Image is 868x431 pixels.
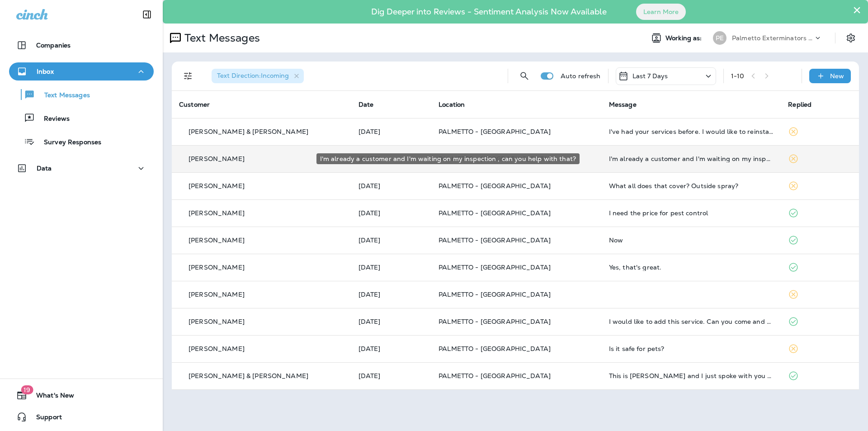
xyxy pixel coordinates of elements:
[189,264,245,271] p: [PERSON_NAME]
[439,100,465,109] span: Location
[189,237,245,244] p: [PERSON_NAME]
[609,264,774,271] div: Yes, that's great.
[609,155,774,162] div: I'm already a customer and I'm waiting on my inspection , can you help with that?
[561,72,601,80] p: Auto refresh
[359,209,424,217] p: Sep 26, 2025 09:40 AM
[316,153,580,164] div: I'm already a customer and I'm waiting on my inspection , can you help with that?
[9,132,154,151] button: Survey Responses
[9,85,154,104] button: Text Messages
[439,263,551,271] span: PALMETTO - [GEOGRAPHIC_DATA]
[853,3,861,17] button: Close
[9,408,154,426] button: Support
[21,385,33,394] span: 19
[636,4,686,20] button: Learn More
[9,62,154,81] button: Inbox
[439,290,551,298] span: PALMETTO - [GEOGRAPHIC_DATA]
[439,372,551,380] span: PALMETTO - [GEOGRAPHIC_DATA]
[27,392,74,403] span: What's New
[609,209,774,217] div: I need the price for pest control
[9,36,154,54] button: Companies
[189,345,245,352] p: [PERSON_NAME]
[439,128,551,136] span: PALMETTO - [GEOGRAPHIC_DATA]
[830,72,844,80] p: New
[632,72,668,80] p: Last 7 Days
[189,372,308,379] p: [PERSON_NAME] & [PERSON_NAME]
[37,68,54,75] p: Inbox
[36,42,71,49] p: Companies
[37,165,52,172] p: Data
[212,69,304,83] div: Text Direction:Incoming
[189,318,245,325] p: [PERSON_NAME]
[609,128,774,135] div: I've had your services before. I would like to reinstate them
[345,10,633,13] p: Dig Deeper into Reviews - Sentiment Analysis Now Available
[189,209,245,217] p: [PERSON_NAME]
[359,318,424,325] p: Sep 23, 2025 11:09 AM
[439,345,551,353] span: PALMETTO - [GEOGRAPHIC_DATA]
[134,5,160,24] button: Collapse Sidebar
[359,237,424,244] p: Sep 26, 2025 09:24 AM
[9,109,154,128] button: Reviews
[609,372,774,379] div: This is Lindsay Howell and I just spoke with you on the phone regarding this. Please let me know ...
[439,182,551,190] span: PALMETTO - [GEOGRAPHIC_DATA]
[217,71,289,80] span: Text Direction : Incoming
[439,236,551,244] span: PALMETTO - [GEOGRAPHIC_DATA]
[439,209,551,217] span: PALMETTO - [GEOGRAPHIC_DATA]
[713,31,726,45] div: PE
[9,386,154,404] button: 19What's New
[359,100,374,109] span: Date
[732,34,813,42] p: Palmetto Exterminators LLC
[35,91,90,100] p: Text Messages
[515,67,533,85] button: Search Messages
[179,67,197,85] button: Filters
[609,182,774,189] div: What all does that cover? Outside spray?
[359,128,424,135] p: Sep 26, 2025 12:19 PM
[181,31,260,45] p: Text Messages
[189,155,245,162] p: [PERSON_NAME]
[35,115,70,123] p: Reviews
[665,34,704,42] span: Working as:
[359,264,424,271] p: Sep 25, 2025 04:55 PM
[609,237,774,244] div: Now
[609,345,774,352] div: Is it safe for pets?
[35,138,101,147] p: Survey Responses
[359,345,424,352] p: Sep 23, 2025 10:55 AM
[189,182,245,189] p: [PERSON_NAME]
[359,291,424,298] p: Sep 25, 2025 02:34 PM
[843,30,859,46] button: Settings
[359,372,424,379] p: Sep 22, 2025 02:24 PM
[179,100,210,109] span: Customer
[189,128,308,135] p: [PERSON_NAME] & [PERSON_NAME]
[731,72,745,80] div: 1 - 10
[27,413,62,424] span: Support
[9,159,154,177] button: Data
[609,100,637,109] span: Message
[439,317,551,326] span: PALMETTO - [GEOGRAPHIC_DATA]
[189,291,245,298] p: [PERSON_NAME]
[788,100,811,109] span: Replied
[609,318,774,325] div: I would like to add this service. Can you come and do the interior on 10/1?
[359,182,424,189] p: Sep 26, 2025 12:13 PM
